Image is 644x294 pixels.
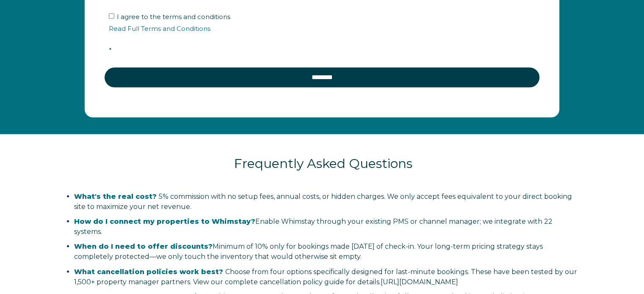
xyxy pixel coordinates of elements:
[109,24,210,32] a: Read Full Terms and Conditions
[74,267,577,286] span: Choose from four options specifically designed for last-minute bookings. These have been tested b...
[74,267,223,275] span: What cancellation policies work best?
[109,13,114,19] input: I agree to the terms and conditionsRead Full Terms and Conditions*
[74,217,255,225] strong: How do I connect my properties to Whimstay?
[74,242,213,250] strong: When do I need to offer discounts?
[74,192,572,210] span: 5% commission with no setup fees, annual costs, or hidden charges. We only accept fees equivalent...
[74,217,553,235] span: Enable Whimstay through your existing PMS or channel manager; we integrate with 22 systems.
[213,242,268,250] span: Minimum of 10%
[74,192,157,200] span: What's the real cost?
[381,278,458,286] a: Vínculo https://salespage.whimstay.com/cancellation-policy-options
[74,242,543,260] span: only for bookings made [DATE] of check-in. Your long-term pricing strategy stays completely prote...
[234,155,412,171] span: Frequently Asked Questions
